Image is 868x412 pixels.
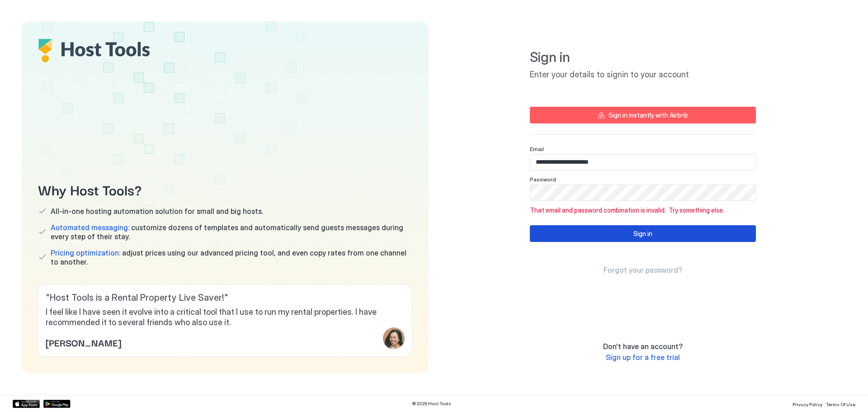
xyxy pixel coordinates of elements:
span: Don't have an account? [603,342,683,351]
a: App Store [13,400,40,408]
a: Sign up for a free trial [606,353,680,362]
input: Input Field [530,155,755,170]
span: Privacy Policy [793,402,822,407]
span: Terms Of Use [826,402,855,407]
span: All-in-one hosting automation solution for small and big hosts. [51,207,263,216]
a: Forgot your password? [604,265,682,275]
span: I feel like I have seen it evolve into a critical tool that I use to run my rental properties. I ... [46,307,405,327]
span: That email and password combination is invalid. Try something else. [530,206,756,214]
span: Sign up for a free trial [606,353,680,362]
iframe: Intercom live chat [9,381,31,403]
div: profile [383,327,405,349]
div: Sign in instantly with Airbnb [609,110,688,120]
button: Sign in instantly with Airbnb [530,107,756,123]
span: © 2025 Host Tools [412,401,451,407]
button: Sign in [530,225,756,242]
span: Why Host Tools? [38,179,412,199]
a: Google Play Store [43,400,71,408]
span: " Host Tools is a Rental Property Live Saver! " [46,292,405,303]
span: Pricing optimization: [51,248,120,257]
span: Enter your details to signin to your account [530,70,756,80]
span: customize dozens of templates and automatically send guests messages during every step of their s... [51,223,412,241]
span: [PERSON_NAME] [46,336,121,349]
span: Automated messaging: [51,223,129,232]
a: Terms Of Use [826,399,855,408]
span: Email [530,146,544,152]
input: Input Field [530,185,755,200]
a: Privacy Policy [793,399,822,408]
div: Sign in [633,229,652,238]
span: Sign in [530,49,756,66]
span: Password [530,176,556,183]
span: adjust prices using our advanced pricing tool, and even copy rates from one channel to another. [51,248,412,266]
